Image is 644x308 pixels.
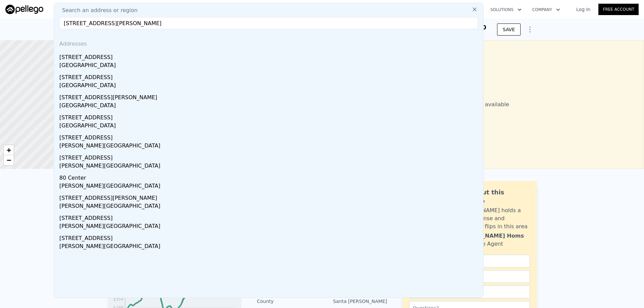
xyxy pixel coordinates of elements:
div: [PERSON_NAME][GEOGRAPHIC_DATA] [59,242,481,252]
div: [PERSON_NAME][GEOGRAPHIC_DATA] [59,222,481,232]
div: [PERSON_NAME][GEOGRAPHIC_DATA] [59,182,481,191]
a: Free Account [598,4,639,15]
div: [PERSON_NAME][GEOGRAPHIC_DATA] [59,202,481,211]
div: [STREET_ADDRESS] [59,131,481,142]
div: [GEOGRAPHIC_DATA] [59,122,481,131]
a: Zoom in [4,145,14,155]
button: SAVE [497,23,521,36]
div: [STREET_ADDRESS][PERSON_NAME] [59,191,481,202]
a: Zoom out [4,155,14,165]
div: [STREET_ADDRESS] [59,151,481,162]
button: Company [527,4,566,16]
div: [PERSON_NAME][GEOGRAPHIC_DATA] [59,162,481,171]
div: Addresses [57,35,481,51]
img: Pellego [5,5,43,14]
a: Log In [568,6,598,13]
div: 80 Center [59,171,481,182]
input: Enter an address, city, region, neighborhood or zip code [59,17,478,29]
div: [STREET_ADDRESS][PERSON_NAME] [59,91,481,102]
div: [GEOGRAPHIC_DATA] [59,102,481,111]
div: Santa [PERSON_NAME] [322,298,387,305]
div: [STREET_ADDRESS] [59,51,481,61]
div: [STREET_ADDRESS] [59,211,481,222]
div: [STREET_ADDRESS] [59,111,481,122]
div: [GEOGRAPHIC_DATA] [59,81,481,91]
span: Search an address or region [57,6,138,14]
div: [GEOGRAPHIC_DATA] [59,61,481,71]
button: Solutions [485,4,527,16]
button: Show Options [523,23,537,36]
div: [PERSON_NAME] holds a broker license and personally flips in this area [455,206,530,231]
div: [PERSON_NAME][GEOGRAPHIC_DATA] [59,142,481,151]
span: + [7,146,11,154]
div: [STREET_ADDRESS] [59,232,481,242]
span: − [7,156,11,164]
div: Ask about this property [455,188,530,206]
div: County [257,298,322,305]
div: [PERSON_NAME] Homs [455,232,524,240]
div: [STREET_ADDRESS] [59,71,481,81]
tspan: $354 [113,297,123,302]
